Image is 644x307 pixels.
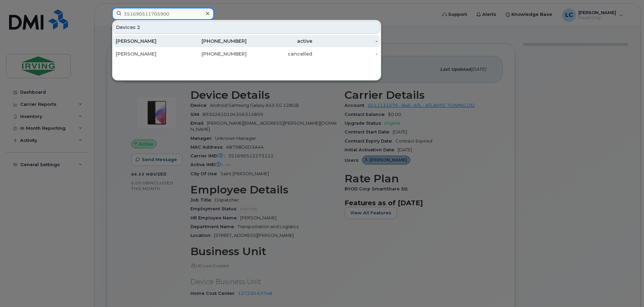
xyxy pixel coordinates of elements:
a: [PERSON_NAME][PHONE_NUMBER]cancelled- [113,48,380,60]
input: Find something... [112,8,214,20]
div: [PHONE_NUMBER] [181,38,247,44]
div: - [312,38,378,44]
div: Devices [113,21,380,34]
div: active [247,38,312,44]
div: [PERSON_NAME] [116,51,181,57]
div: - [312,51,378,57]
a: [PERSON_NAME][PHONE_NUMBER]active- [113,35,380,47]
div: [PERSON_NAME] [116,38,181,44]
div: cancelled [247,51,312,57]
span: 2 [137,24,140,31]
div: [PHONE_NUMBER] [181,51,247,57]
